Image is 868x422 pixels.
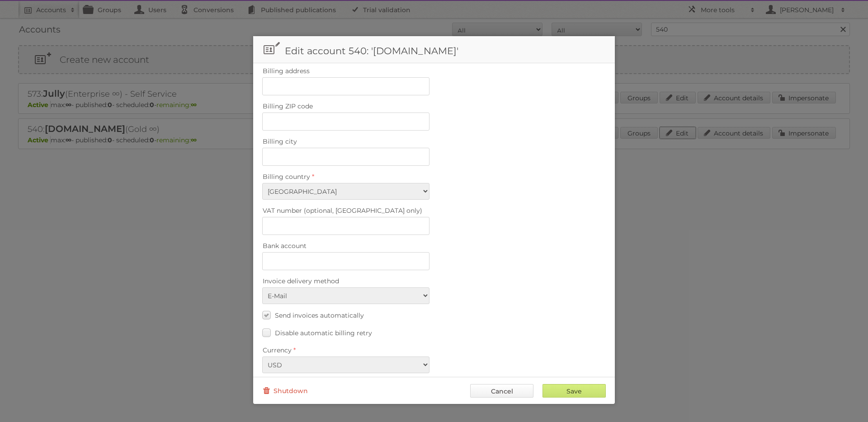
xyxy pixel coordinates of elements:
h1: Edit account 540: '[DOMAIN_NAME]' [253,36,615,63]
span: Billing address [263,67,310,75]
a: Shutdown [262,384,308,398]
span: Disable automatic billing retry [275,329,372,337]
span: Bank account [263,242,307,250]
span: Send invoices automatically [275,311,364,319]
span: Billing ZIP code [263,102,313,110]
span: Billing city [263,137,297,145]
span: Invoice delivery method [263,277,339,285]
input: Save [542,384,606,398]
span: Currency [263,346,292,354]
a: Cancel [470,384,533,398]
span: Billing country [263,173,310,181]
span: VAT number (optional, [GEOGRAPHIC_DATA] only) [263,206,422,215]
